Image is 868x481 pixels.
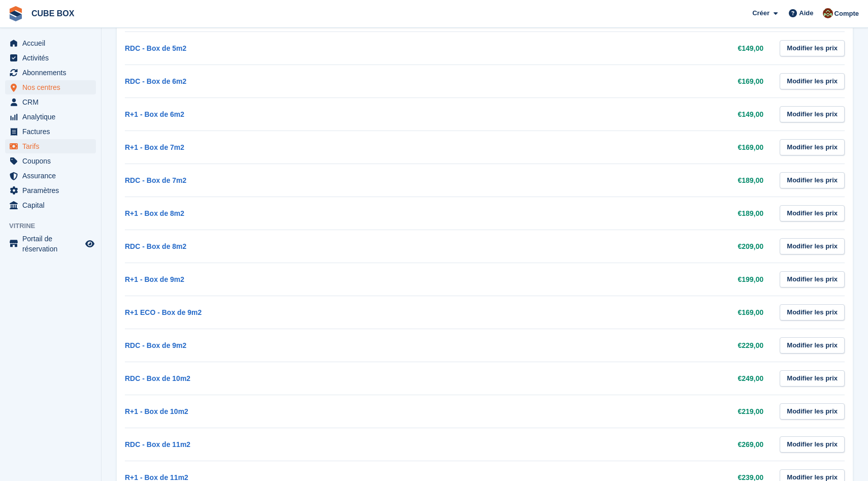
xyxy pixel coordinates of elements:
[125,275,184,283] a: R+1 - Box de 9m2
[22,110,83,124] span: Analytique
[125,176,186,184] a: RDC - Box de 7m2
[22,234,83,254] span: Portail de réservation
[752,8,770,18] span: Créer
[125,77,186,85] a: RDC - Box de 6m2
[780,403,845,420] a: Modifier les prix
[125,44,186,52] a: RDC - Box de 5m2
[22,80,83,94] span: Nos centres
[22,36,83,50] span: Accueil
[780,271,845,288] a: Modifier les prix
[780,172,845,189] a: Modifier les prix
[5,198,96,212] a: menu
[5,80,96,94] a: menu
[125,341,186,349] a: RDC - Box de 9m2
[8,6,23,21] img: stora-icon-8386f47178a22dfd0bd8f6a31ec36ba5ce8667c1dd55bd0f319d3a0aa187defe.svg
[454,197,784,230] td: €189,00
[5,183,96,198] a: menu
[454,98,784,131] td: €149,00
[9,221,101,231] span: Vitrine
[5,124,96,139] a: menu
[780,436,845,453] a: Modifier les prix
[780,304,845,321] a: Modifier les prix
[5,154,96,168] a: menu
[454,362,784,395] td: €249,00
[22,95,83,109] span: CRM
[5,95,96,109] a: menu
[22,198,83,212] span: Capital
[5,234,96,254] a: menu
[780,337,845,354] a: Modifier les prix
[454,131,784,164] td: €169,00
[780,238,845,255] a: Modifier les prix
[5,139,96,153] a: menu
[454,296,784,329] td: €169,00
[5,51,96,65] a: menu
[22,66,83,80] span: Abonnements
[22,51,83,65] span: Activités
[5,36,96,50] a: menu
[5,169,96,183] a: menu
[22,169,83,183] span: Assurance
[780,205,845,222] a: Modifier les prix
[454,230,784,263] td: €209,00
[454,263,784,296] td: €199,00
[125,407,188,415] a: R+1 - Box de 10m2
[125,308,202,316] a: R+1 ECO - Box de 9m2
[84,238,96,250] a: Boutique d'aperçu
[454,65,784,98] td: €169,00
[22,154,83,168] span: Coupons
[780,40,845,57] a: Modifier les prix
[22,139,83,153] span: Tarifs
[799,8,813,18] span: Aide
[125,242,186,250] a: RDC - Box de 8m2
[22,183,83,198] span: Paramètres
[22,124,83,139] span: Factures
[27,5,78,22] a: CUBE BOX
[780,106,845,123] a: Modifier les prix
[5,110,96,124] a: menu
[780,370,845,387] a: Modifier les prix
[125,440,190,448] a: RDC - Box de 11m2
[454,329,784,362] td: €229,00
[454,164,784,197] td: €189,00
[125,110,184,118] a: R+1 - Box de 6m2
[5,66,96,80] a: menu
[834,9,859,19] span: Compte
[454,428,784,461] td: €269,00
[454,395,784,428] td: €219,00
[454,31,784,65] td: €149,00
[780,139,845,156] a: Modifier les prix
[125,374,190,382] a: RDC - Box de 10m2
[823,8,833,18] img: alex soubira
[125,143,184,151] a: R+1 - Box de 7m2
[780,73,845,90] a: Modifier les prix
[125,209,184,217] a: R+1 - Box de 8m2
